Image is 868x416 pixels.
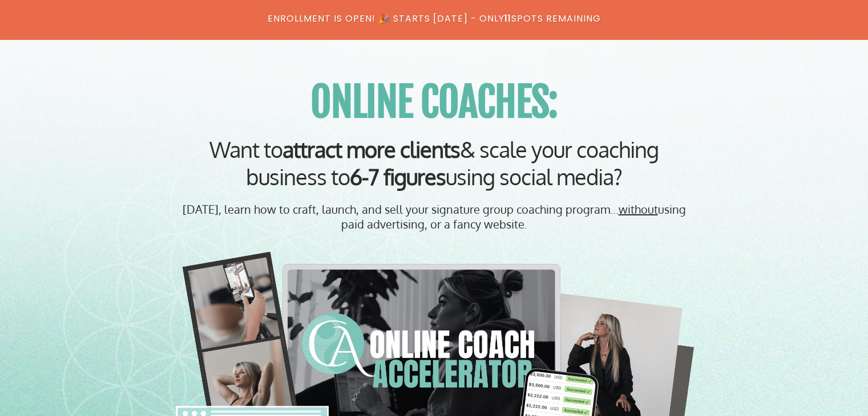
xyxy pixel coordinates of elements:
h2: ENROLLMENT IS OPEN! 🎉 STARTS [DATE] - ONLY SPOTS REMAINING [120,11,748,40]
div: [DATE], learn how to craft, launch, and sell your signature group coaching program... using paid ... [172,202,697,231]
b: ONLINE COACHES: [310,77,558,127]
div: Want to & scale your coaching business to using social media? [172,136,697,190]
b: 6-7 figures [350,163,446,190]
b: attract more clients [282,136,460,163]
b: 11 [504,12,511,25]
u: without [619,202,658,217]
